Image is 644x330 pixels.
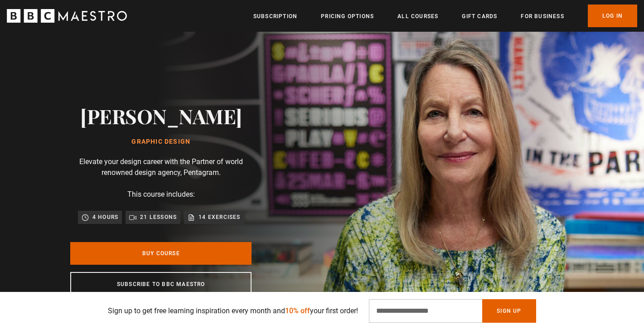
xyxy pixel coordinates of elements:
h2: [PERSON_NAME] [80,104,242,127]
a: Subscribe to BBC Maestro [70,272,252,296]
a: Buy Course [70,242,252,265]
a: For business [521,12,564,21]
nav: Primary [253,5,637,27]
svg: BBC Maestro [7,9,127,23]
a: Log In [588,5,637,27]
a: Pricing Options [321,12,374,21]
p: 4 hours [92,213,118,222]
p: Elevate your design career with the Partner of world renowned design agency, Pentagram. [70,156,252,178]
p: 14 exercises [199,213,240,222]
button: Sign Up [482,299,536,323]
a: All Courses [397,12,438,21]
a: Subscription [253,12,297,21]
h1: Graphic Design [80,138,242,146]
a: Gift Cards [462,12,497,21]
p: This course includes: [127,189,195,200]
p: 21 lessons [140,213,177,222]
p: Sign up to get free learning inspiration every month and your first order! [108,306,358,316]
span: 10% off [285,306,310,315]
